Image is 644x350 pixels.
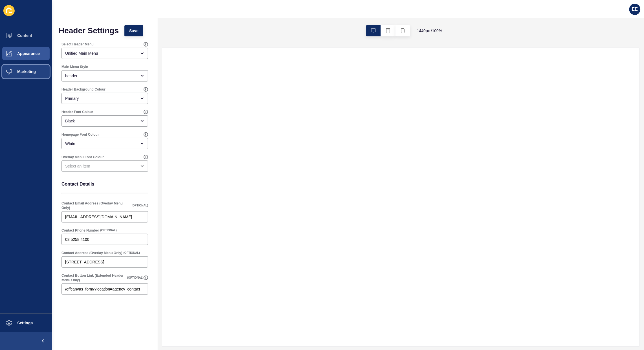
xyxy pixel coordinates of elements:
label: Contact Button Link (Extended Header Menu Only) [61,273,126,282]
div: open menu [61,138,148,149]
label: Select Header Menu [61,42,94,47]
span: (OPTIONAL) [100,228,117,232]
label: Homepage Font Colour [61,132,99,137]
label: Contact Address (Overlay Menu Only) [61,251,122,255]
div: open menu [61,93,148,104]
button: Save [124,25,143,36]
div: open menu [61,115,148,127]
label: Main Menu Style [61,65,88,69]
div: open menu [61,70,148,82]
p: Contact Details [61,177,148,191]
label: Header Font Colour [61,110,93,114]
span: (OPTIONAL) [127,276,144,280]
span: Save [129,28,139,34]
div: open menu [61,48,148,59]
span: 1440 px / 100 % [417,28,442,34]
span: (OPTIONAL) [124,251,140,255]
label: Contact Email Address (Overlay Menu Only) [61,201,131,210]
label: Contact Phone Number [61,228,99,233]
div: open menu [61,160,148,172]
label: Overlay Menu Font Colour [61,155,104,159]
h1: Header Settings [59,28,119,34]
label: Header Background Colour [61,87,105,92]
span: EE [632,6,638,12]
span: (OPTIONAL) [132,204,148,208]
